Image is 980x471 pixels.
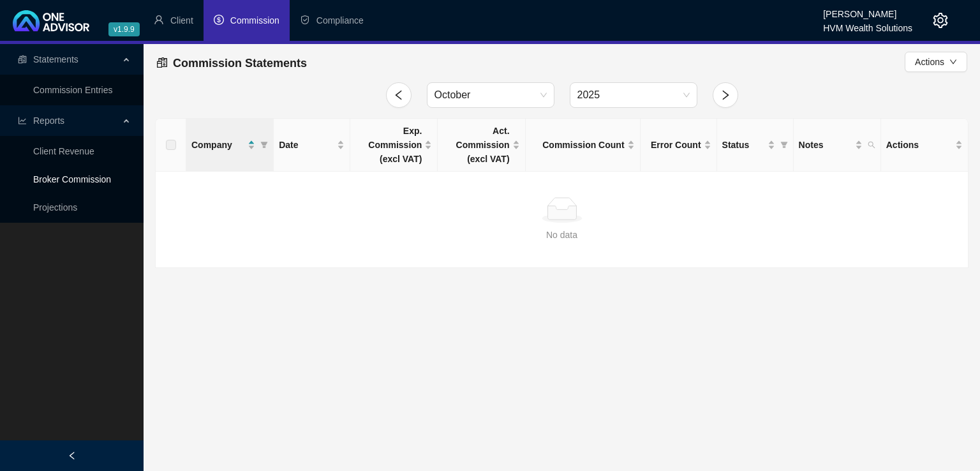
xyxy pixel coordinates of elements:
span: October [434,83,547,107]
span: safety [300,15,310,25]
span: dollar [214,15,224,25]
span: filter [258,135,271,154]
span: Actions [915,55,944,69]
span: filter [260,141,268,149]
span: down [949,58,957,66]
span: Statements [33,54,78,64]
a: Broker Commission [33,174,111,184]
span: left [68,451,77,460]
th: Exp. Commission (excl VAT) [350,119,438,172]
span: Commission Count [531,138,625,152]
div: No data [166,228,958,242]
span: search [865,135,878,154]
span: search [868,141,875,149]
span: setting [933,13,948,28]
a: Projections [33,202,77,213]
th: Commission Count [526,119,641,172]
span: Act. Commission (excl VAT) [443,124,509,166]
th: Error Count [641,119,717,172]
span: right [720,89,731,101]
span: Exp. Commission (excl VAT) [355,124,422,166]
span: Compliance [316,15,364,26]
a: Client Revenue [33,146,94,156]
th: Date [274,119,350,172]
span: line-chart [18,116,27,125]
th: Act. Commission (excl VAT) [438,119,525,172]
th: Actions [881,119,969,172]
span: Client [170,15,193,26]
span: Status [722,138,765,152]
div: HVM Wealth Solutions [823,17,912,31]
span: user [154,15,164,25]
img: 2df55531c6924b55f21c4cf5d4484680-logo-light.svg [13,10,89,31]
span: 2025 [577,83,690,107]
span: Error Count [646,138,701,152]
span: v1.9.9 [108,22,140,36]
button: Actionsdown [905,52,967,72]
span: Commission [230,15,279,26]
span: Date [279,138,334,152]
span: reconciliation [156,57,168,68]
th: Notes [794,119,881,172]
span: Company [191,138,245,152]
span: Reports [33,116,64,126]
th: Status [717,119,794,172]
span: filter [780,141,788,149]
span: Notes [799,138,852,152]
span: Actions [886,138,953,152]
span: filter [778,135,791,154]
span: left [393,89,405,101]
span: reconciliation [18,55,27,64]
a: Commission Entries [33,85,112,95]
div: [PERSON_NAME] [823,3,912,17]
span: Commission Statements [173,57,307,70]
